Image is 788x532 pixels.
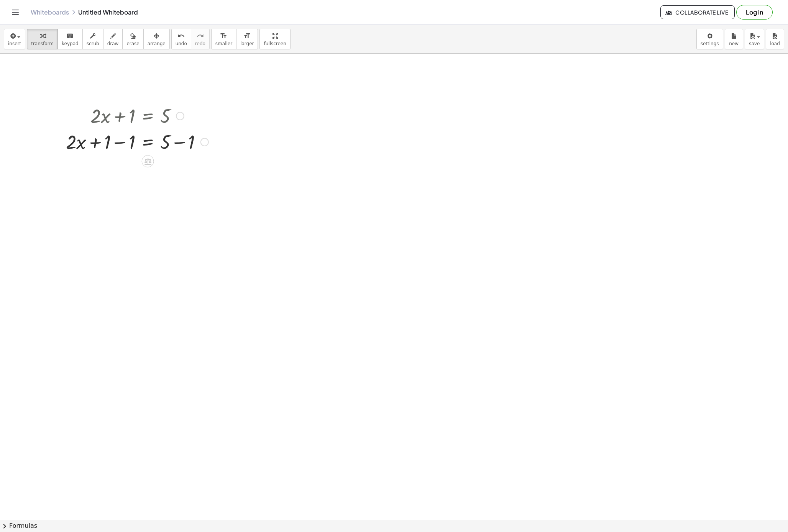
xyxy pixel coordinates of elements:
[122,29,143,49] button: erase
[770,41,780,46] span: load
[211,29,236,49] button: format_sizesmaller
[240,41,254,46] span: larger
[177,31,185,41] i: undo
[701,41,719,46] span: settings
[236,29,258,49] button: format_sizelarger
[215,41,232,46] span: smaller
[107,41,119,46] span: draw
[57,29,83,49] button: keyboardkeypad
[31,8,69,16] a: Whiteboards
[729,41,739,46] span: new
[191,29,210,49] button: redoredo
[87,41,99,46] span: scrub
[142,155,154,167] div: Apply the same math to both sides of the equation
[82,29,103,49] button: scrub
[31,41,54,46] span: transform
[197,31,204,41] i: redo
[243,31,251,41] i: format_size
[667,9,728,16] span: Collaborate Live
[725,29,743,49] button: new
[9,6,21,18] button: Toggle navigation
[62,41,79,46] span: keypad
[660,5,735,19] button: Collaborate Live
[749,41,760,46] span: save
[103,29,123,49] button: draw
[126,41,139,46] span: erase
[745,29,764,49] button: save
[176,41,187,46] span: undo
[766,29,784,49] button: load
[259,29,290,49] button: fullscreen
[143,29,170,49] button: arrange
[264,41,286,46] span: fullscreen
[4,29,25,49] button: insert
[171,29,191,49] button: undoundo
[696,29,723,49] button: settings
[66,31,74,41] i: keyboard
[8,41,21,46] span: insert
[27,29,58,49] button: transform
[148,41,166,46] span: arrange
[736,5,773,20] button: Log in
[220,31,227,41] i: format_size
[195,41,205,46] span: redo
